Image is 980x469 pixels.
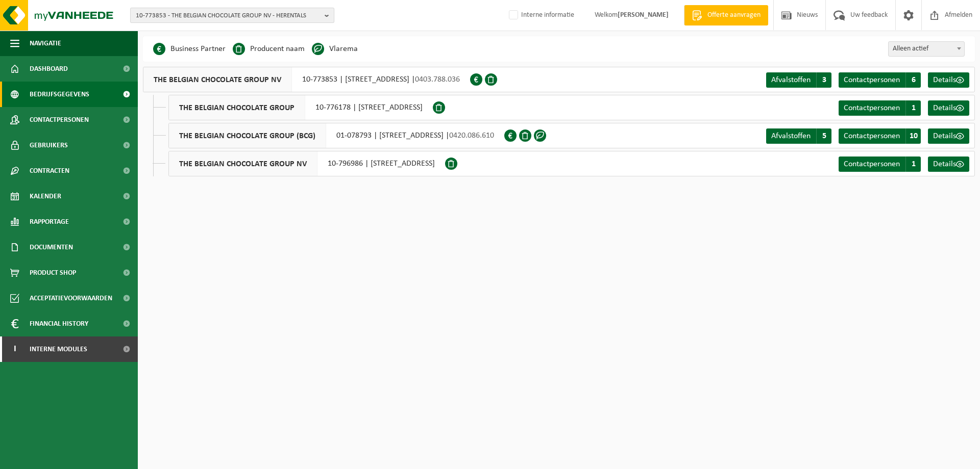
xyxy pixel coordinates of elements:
span: Dashboard [30,56,68,82]
span: 5 [816,128,831,144]
span: 1 [905,100,921,116]
a: Contactpersonen 1 [839,100,921,116]
span: 3 [816,72,831,88]
li: Vlarema [312,41,358,57]
span: Contactpersonen [30,107,89,133]
span: I [10,336,19,362]
span: Details [933,104,956,112]
div: 10-796986 | [STREET_ADDRESS] [168,151,445,176]
a: Afvalstoffen 3 [766,72,831,88]
span: Gebruikers [30,133,68,158]
span: 10-773853 - THE BELGIAN CHOCOLATE GROUP NV - HERENTALS [136,8,321,23]
a: Contactpersonen 1 [839,157,921,172]
span: Details [933,76,956,84]
span: 1 [905,157,921,172]
span: 6 [905,72,921,88]
span: 0420.086.610 [449,132,494,140]
span: Contracten [30,158,69,184]
div: 01-078793 | [STREET_ADDRESS] | [168,123,504,148]
span: 0403.788.036 [415,75,460,84]
span: Afvalstoffen [771,76,811,84]
a: Details [928,100,969,116]
span: Details [933,160,956,168]
span: Contactpersonen [844,76,900,84]
span: Alleen actief [889,42,964,56]
span: Alleen actief [888,41,965,57]
div: 10-776178 | [STREET_ADDRESS] [168,95,433,120]
button: 10-773853 - THE BELGIAN CHOCOLATE GROUP NV - HERENTALS [130,8,334,23]
span: Rapportage [30,209,69,234]
label: Interne informatie [507,8,574,23]
a: Details [928,72,969,88]
span: Product Shop [30,260,76,285]
span: Details [933,132,956,140]
span: Navigatie [30,31,61,56]
li: Producent naam [233,41,305,57]
span: Contactpersonen [844,104,900,112]
a: Contactpersonen 10 [839,128,921,144]
a: Afvalstoffen 5 [766,128,831,144]
a: Offerte aanvragen [684,5,768,25]
div: 10-773853 | [STREET_ADDRESS] | [143,67,470,92]
span: THE BELGIAN CHOCOLATE GROUP NV [143,67,292,92]
span: 10 [905,128,921,144]
span: Contactpersonen [844,132,900,140]
span: Financial History [30,311,88,336]
span: THE BELGIAN CHOCOLATE GROUP [169,95,305,120]
span: Bedrijfsgegevens [30,82,89,107]
span: Kalender [30,184,61,209]
span: THE BELGIAN CHOCOLATE GROUP (BCG) [169,123,326,148]
span: Afvalstoffen [771,132,811,140]
a: Contactpersonen 6 [839,72,921,88]
span: Offerte aanvragen [705,10,763,20]
li: Business Partner [153,41,226,57]
a: Details [928,157,969,172]
span: Acceptatievoorwaarden [30,285,112,311]
span: Documenten [30,234,73,260]
span: Interne modules [30,336,87,362]
span: Contactpersonen [844,160,900,168]
span: THE BELGIAN CHOCOLATE GROUP NV [169,151,317,176]
a: Details [928,128,969,144]
strong: [PERSON_NAME] [618,11,669,19]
